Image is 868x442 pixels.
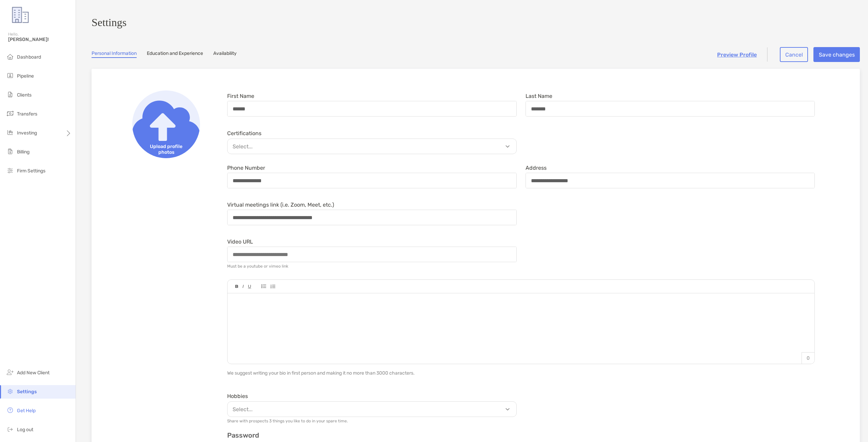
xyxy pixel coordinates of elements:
[17,130,37,136] span: Investing
[92,16,860,29] h3: Settings
[526,93,552,99] label: Last Name
[6,90,14,99] img: clients icon
[780,47,808,62] button: Cancel
[17,54,41,60] span: Dashboard
[229,142,518,151] p: Select...
[17,92,32,98] span: Clients
[227,202,334,208] label: Virtual meetings link (i.e. Zoom, Meet, etc.)
[227,130,517,136] div: Certifications
[92,50,137,58] a: Personal Information
[227,369,815,377] p: We suggest writing your bio in first person and making it no more than 3000 characters.
[526,165,547,171] label: Address
[6,147,14,155] img: billing icon
[227,165,265,171] label: Phone Number
[227,393,517,399] div: Hobbies
[227,239,253,245] label: Video URL
[213,50,237,58] a: Availability
[8,37,72,42] span: [PERSON_NAME]!
[17,73,34,79] span: Pipeline
[6,109,14,118] img: transfers icon
[227,93,254,99] label: First Name
[227,264,288,269] div: Must be a youtube or vimeo link
[227,419,517,423] p: Share with prospects 3 things you like to do in your spare time.
[17,111,37,117] span: Transfers
[6,406,14,414] img: get-help icon
[17,389,37,395] span: Settings
[8,3,33,27] img: Zoe Logo
[132,141,200,158] span: Upload profile photos
[248,285,251,289] img: Editor control icon
[6,368,14,376] img: add_new_client icon
[235,285,238,288] img: Editor control icon
[17,370,50,376] span: Add New Client
[227,432,815,439] h3: Password
[242,285,244,288] img: Editor control icon
[6,387,14,395] img: settings icon
[6,71,14,80] img: pipeline icon
[17,149,29,155] span: Billing
[17,427,33,433] span: Log out
[132,90,200,158] img: Upload profile
[6,52,14,61] img: dashboard icon
[717,51,757,58] a: Preview Profile
[802,352,814,364] p: 0
[6,166,14,174] img: firm-settings icon
[6,425,14,433] img: logout icon
[813,47,860,62] button: Save changes
[17,408,36,414] span: Get Help
[6,128,14,136] img: investing icon
[229,405,518,414] p: Select...
[147,50,203,58] a: Education and Experience
[261,285,266,288] img: Editor control icon
[17,168,45,174] span: Firm Settings
[270,285,275,289] img: Editor control icon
